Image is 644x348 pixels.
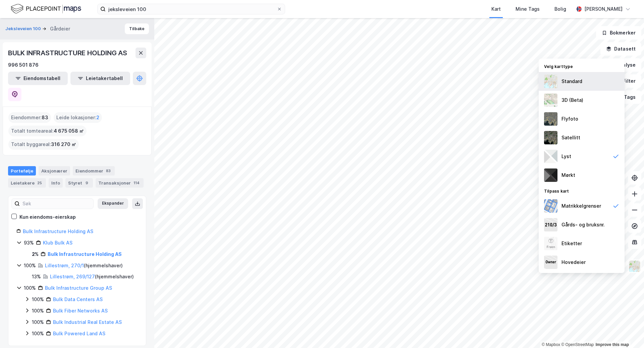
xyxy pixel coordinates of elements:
[544,237,557,250] img: Z
[43,240,72,246] a: Klub Bulk AS
[544,256,557,269] img: majorOwner.b5e170eddb5c04bfeeff.jpeg
[561,258,586,266] div: Hovedeier
[24,284,36,292] div: 100%
[8,178,46,188] div: Leietakere
[561,342,594,347] a: OpenStreetMap
[48,251,122,257] a: Bulk Infrastructure Holding AS
[32,318,44,326] div: 100%
[539,185,625,197] div: Tilpass kart
[45,285,112,291] a: Bulk Infrastructure Group AS
[53,308,108,314] a: Bulk Fiber Networks AS
[45,262,123,270] div: ( hjemmelshaver )
[32,295,44,303] div: 100%
[561,221,605,229] div: Gårds- og bruksnr.
[73,166,115,176] div: Eiendommer
[544,131,557,144] img: 9k=
[96,114,99,122] span: 2
[596,342,629,347] a: Improve this map
[609,74,641,88] button: Filter
[20,199,93,209] input: Søk
[584,5,623,13] div: [PERSON_NAME]
[554,5,566,13] div: Bolig
[544,75,557,88] img: Z
[542,342,560,347] a: Mapbox
[8,61,39,69] div: 996 501 876
[561,96,583,104] div: 3D (Beta)
[544,168,557,182] img: nCdM7BzjoCAAAAAElFTkSuQmCC
[53,296,103,302] a: Bulk Data Centers AS
[516,5,540,13] div: Mine Tags
[561,152,571,160] div: Lyst
[8,48,128,58] div: BULK INFRASTRUCTURE HOLDING AS
[539,60,625,72] div: Velg karttype
[65,178,93,188] div: Styret
[42,114,48,122] span: 83
[491,5,501,13] div: Kart
[544,150,557,163] img: luj3wr1y2y3+OchiMxRmMxRlscgabnMEmZ7DJGWxyBpucwSZnsMkZbHIGm5zBJmewyRlscgabnMEmZ7DJGWxyBpucwSZnsMkZ...
[50,25,70,33] div: Gårdeier
[19,213,76,221] div: Kun eiendoms-eierskap
[51,140,76,148] span: 316 270 ㎡
[23,228,93,234] a: Bulk Infrastructure Holding AS
[98,198,128,209] button: Ekspander
[544,218,557,231] img: cadastreKeys.547ab17ec502f5a4ef2b.jpeg
[8,139,79,150] div: Totalt byggareal :
[32,307,44,315] div: 100%
[561,134,580,142] div: Satellitt
[5,25,42,32] button: Jeksleveien 100
[544,199,557,213] img: cadastreBorders.cfe08de4b5ddd52a10de.jpeg
[628,260,641,273] img: Z
[70,72,130,85] button: Leietakertabell
[561,77,582,85] div: Standard
[32,250,39,258] div: 2%
[132,180,141,186] div: 114
[561,239,582,248] div: Etiketter
[8,126,87,136] div: Totalt tomteareal :
[11,3,81,15] img: logo.f888ab2527a4732fd821a326f86c7f29.svg
[39,166,70,176] div: Aksjonærer
[53,319,122,325] a: Bulk Industrial Real Estate AS
[544,93,557,107] img: Z
[32,330,44,338] div: 100%
[84,180,90,186] div: 9
[610,316,644,348] iframe: Chat Widget
[561,202,601,210] div: Matrikkelgrenser
[36,180,43,186] div: 25
[24,239,34,247] div: 93%
[54,127,84,135] span: 4 675 058 ㎡
[96,178,144,188] div: Transaksjoner
[106,4,277,14] input: Søk på adresse, matrikkel, gårdeiere, leietakere eller personer
[561,115,578,123] div: Flyfoto
[105,167,112,174] div: 83
[32,273,41,281] div: 13%
[544,112,557,126] img: Z
[53,331,105,336] a: Bulk Powered Land AS
[596,26,641,40] button: Bokmerker
[8,166,36,176] div: Portefølje
[45,263,84,268] a: Lillestrøm, 270/1
[50,274,95,279] a: Lillestrøm, 269/127
[54,112,102,123] div: Leide lokasjoner :
[8,112,51,123] div: Eiendommer :
[24,262,36,270] div: 100%
[600,42,641,56] button: Datasett
[49,178,63,188] div: Info
[8,72,68,85] button: Eiendomstabell
[610,90,641,104] button: Tags
[561,171,575,179] div: Mørkt
[50,273,134,281] div: ( hjemmelshaver )
[125,23,149,34] button: Tilbake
